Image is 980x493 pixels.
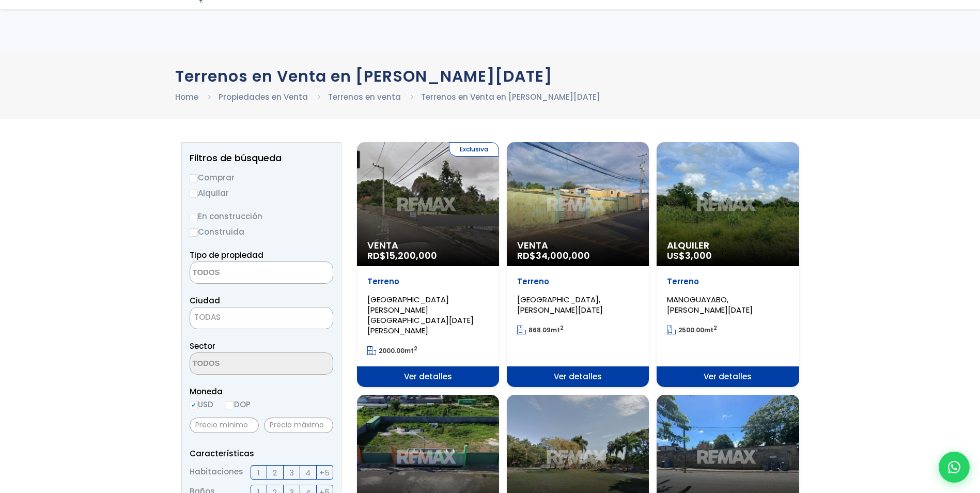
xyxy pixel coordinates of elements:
span: 2 [273,466,277,479]
p: Características [190,447,333,460]
span: 3,000 [685,249,712,262]
span: Alquiler [667,240,788,251]
span: US$ [667,249,712,262]
span: mt [367,346,417,355]
input: Precio máximo [264,418,333,433]
label: USD [190,398,213,411]
span: [GEOGRAPHIC_DATA], [PERSON_NAME][DATE] [517,294,603,315]
li: Terrenos en Venta en [PERSON_NAME][DATE] [421,90,600,103]
label: DOP [226,398,251,411]
span: TODAS [190,307,333,329]
input: Comprar [190,174,198,182]
p: Terreno [367,276,489,287]
span: MANOGUAYABO, [PERSON_NAME][DATE] [667,294,753,315]
a: Exclusiva Venta RD$15,200,000 Terreno [GEOGRAPHIC_DATA][PERSON_NAME][GEOGRAPHIC_DATA][DATE][PERSO... [357,142,499,387]
span: TODAS [194,312,221,322]
span: 4 [305,466,310,479]
h1: Terrenos en Venta en [PERSON_NAME][DATE] [175,67,805,85]
label: Comprar [190,171,333,184]
span: Moneda [190,385,333,398]
span: Ver detalles [507,366,649,387]
span: 15,200,000 [386,249,437,262]
span: 1 [257,466,260,479]
input: Alquilar [190,190,198,198]
textarea: Search [190,262,290,284]
p: Terreno [517,276,639,287]
span: [GEOGRAPHIC_DATA][PERSON_NAME][GEOGRAPHIC_DATA][DATE][PERSON_NAME] [367,294,474,336]
span: Tipo de propiedad [190,250,263,260]
label: Construida [190,225,333,238]
label: Alquilar [190,187,333,199]
input: En construcción [190,213,198,221]
span: RD$ [517,249,590,262]
a: Propiedades en Venta [219,91,308,102]
span: Exclusiva [449,142,499,157]
sup: 2 [414,345,417,352]
label: En construcción [190,210,333,223]
input: USD [190,401,198,409]
sup: 2 [560,324,564,332]
span: mt [667,326,717,334]
textarea: Search [190,353,290,375]
span: 868.09 [528,326,551,334]
input: DOP [226,401,234,409]
input: Precio mínimo [190,418,259,433]
a: Venta RD$34,000,000 Terreno [GEOGRAPHIC_DATA], [PERSON_NAME][DATE] 868.09mt2 Ver detalles [507,142,649,387]
span: Ver detalles [357,366,499,387]
span: +5 [319,466,330,479]
a: Alquiler US$3,000 Terreno MANOGUAYABO, [PERSON_NAME][DATE] 2500.00mt2 Ver detalles [657,142,799,387]
span: Ciudad [190,295,220,306]
span: TODAS [190,310,333,325]
span: Sector [190,341,215,351]
span: 34,000,000 [536,249,590,262]
span: 3 [289,466,294,479]
input: Construida [190,228,198,237]
span: RD$ [367,249,437,262]
span: Venta [367,240,489,251]
h2: Filtros de búsqueda [190,153,333,163]
a: Home [175,91,198,102]
span: Ver detalles [657,366,799,387]
p: Terreno [667,276,788,287]
span: Habitaciones [190,465,243,480]
sup: 2 [713,324,717,332]
span: mt [517,326,564,334]
span: Venta [517,240,639,251]
span: 2000.00 [379,346,405,355]
span: 2500.00 [678,326,704,334]
a: Terrenos en venta [328,91,401,102]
